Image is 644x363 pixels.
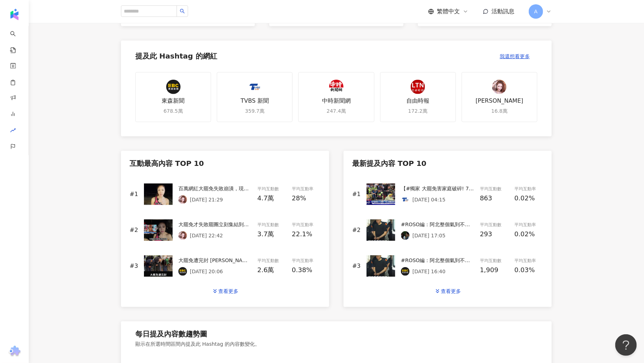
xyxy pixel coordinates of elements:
[178,231,187,240] img: KOL Avatar
[144,255,173,277] img: 大罷免遭完封 柯建銘鞠躬致歉 #東奔西波編：有人點出失敗關鍵就是... #大罷免 #柯建銘 #民進黨
[190,197,223,203] p: [DATE] 21:29
[178,195,187,204] img: KOL Avatar
[352,262,361,270] p: #3
[9,9,20,20] img: logo icon
[401,256,474,264] div: #ROSO編：阿北整個氣到不行 #[PERSON_NAME]#大罷免 #[PERSON_NAME]
[514,193,535,203] span: 0.02%
[401,231,410,240] img: KOL Avatar
[130,262,138,270] p: #3
[8,346,22,357] img: chrome extension
[292,265,312,275] span: 0.38%
[292,193,306,203] span: 28%
[480,194,492,202] span: 863
[292,186,321,192] div: 平均互動率
[190,269,223,274] p: [DATE] 20:06
[135,341,537,347] div: 顯示在所選時間區間內提及此 Hashtag 的內容數變化。
[178,256,252,264] div: 大罷免遭完封 [PERSON_NAME][PERSON_NAME]致歉 #東奔西波編：有人點出失敗關鍵就是... #大罷免 #[PERSON_NAME]#民進黨
[514,186,543,192] div: 平均互動率
[130,226,138,234] p: #2
[406,97,429,105] div: 自由時報
[534,8,538,15] span: A
[292,257,321,264] div: 平均互動率
[322,97,351,105] div: 中時新聞網
[514,257,543,264] div: 平均互動率
[491,8,514,15] span: 活動訊息
[257,257,286,264] div: 平均互動數
[178,220,252,228] div: 大罷免才失敗罷團立刻集結到台中宣傳823，老百姓絕對奉陪到底讓青鳥再哭一次 #民進黨 #青鳥 #大罷免 #罷免團體 #青鳥 #台中罷免 #823 #高鈞鈞 #鈞鈞啦啦隊
[615,334,637,356] iframe: Help Scout Beacon - Open
[178,256,252,264] div: 大罷免遭完封 柯建銘鞠躬致歉 #東奔西波編：有人點出失敗關鍵就是... #大罷免 #柯建銘 #民進黨
[180,9,185,14] span: search
[178,267,187,276] img: KOL Avatar
[480,222,509,228] div: 平均互動數
[178,185,252,192] div: 百萬網紅大罷免失敗崩潰，現在履行承諾的時間到了 #民進黨 #青鳥 #大罷免 #大失敗#[PERSON_NAME] #花蓮 #[PERSON_NAME]#[PERSON_NAME]啦啦隊
[162,97,185,105] div: 東森新聞
[352,226,361,234] p: #2
[352,159,543,168] div: 最新提及內容 TOP 10
[10,26,24,54] a: search
[401,195,410,204] img: KOL Avatar
[480,230,492,238] span: 293
[257,229,274,239] span: 3.7萬
[218,288,238,294] div: 查看更多
[411,80,425,94] img: KOL Avatar
[412,233,445,238] p: [DATE] 17:05
[427,284,468,298] button: 查看更多
[166,80,181,94] img: KOL Avatar
[367,255,395,277] img: #ROSO編：阿北整個氣到不行 #柯文哲 #大罷免 #賴清德
[144,219,173,241] img: 大罷免才失敗罷團立刻集結到台中宣傳823，老百姓絕對奉陪到底讓青鳥再哭一次 #民進黨 #青鳥 #大罷免 #罷免團體 #青鳥 #台中罷免 #823 #高鈞鈞 #鈞鈞啦啦隊
[164,108,183,115] div: 678.5萬
[178,185,252,192] div: 百萬網紅大罷免失敗崩潰，現在履行承諾的時間到了 #民進黨 #青鳥 #大罷免 #大失敗#八炯 #花蓮 #高鈞鈞 #鈞鈞啦啦隊
[135,52,217,60] div: 提及此 Hashtag 的網紅
[144,183,173,205] img: 百萬網紅大罷免失敗崩潰，現在履行承諾的時間到了 #民進黨 #青鳥 #大罷免 #大失敗#八炯 #花蓮 #高鈞鈞 #鈞鈞啦啦隊
[480,186,509,192] div: 平均互動數
[10,123,16,139] span: rise
[514,265,535,275] span: 0.03%
[257,193,274,203] span: 4.7萬
[217,72,293,122] a: KOL AvatarTVBS 新聞359.7萬
[257,265,274,275] span: 2.6萬
[480,257,509,264] div: 平均互動數
[257,186,286,192] div: 平均互動數
[401,185,474,192] div: 【#獨家 大罷免害家庭破碎! 7旬父慘遭女兒痛毆三拳】 【#獨家 大罷免害家庭破碎! 7旬父慘遭女兒痛毆三拳】 竟然打自己的父親 #726大罷免 #大罷免 #毆打
[241,97,269,105] div: TVBS 新聞
[130,190,138,198] p: #1
[412,269,445,274] p: [DATE] 16:40
[500,53,530,59] span: 我還想看更多
[367,219,395,241] img: #ROSO編：阿北整個氣到不行 #柯文哲 #大罷免 #賴清德
[257,222,286,228] div: 平均互動數
[327,108,346,115] div: 247.4萬
[204,284,246,298] button: 查看更多
[178,220,252,228] div: 大罷免才失敗罷團立刻集結到台中宣傳823，老百姓絕對奉陪到底讓青鳥再哭一次 #民進黨 #青鳥 #大罷免 #罷免團體 #青鳥 #台中罷免 #823 #[PERSON_NAME]#[PERSON_N...
[412,197,445,203] p: [DATE] 04:15
[380,72,456,122] a: KOL Avatar自由時報172.2萬
[367,183,395,205] img: 【#獨家 大罷免害家庭破碎! 7旬父慘遭女兒痛毆三拳】 【#獨家 大罷免害家庭破碎! 7旬父慘遭女兒痛毆三拳】 竟然打自己的父親 #726大罷免 #大罷免 #毆打
[401,220,474,228] div: #ROSO編：阿北整個氣到不行 #[PERSON_NAME]#大罷免 #[PERSON_NAME]
[462,72,537,122] a: KOL Avatar[PERSON_NAME]16.8萬
[248,80,262,94] img: KOL Avatar
[441,288,461,294] div: 查看更多
[514,222,543,228] div: 平均互動率
[480,265,499,275] span: 1,909
[491,108,508,115] div: 16.8萬
[401,256,474,264] div: #ROSO編：阿北整個氣到不行 #柯文哲 #大罷免 #賴清德
[514,229,535,239] span: 0.02%
[492,80,507,94] img: KOL Avatar
[401,267,410,276] img: KOL Avatar
[476,97,523,105] div: [PERSON_NAME]
[329,80,344,94] img: KOL Avatar
[352,190,361,198] p: #1
[245,108,265,115] div: 359.7萬
[292,222,321,228] div: 平均互動率
[135,72,211,122] a: KOL Avatar東森新聞678.5萬
[135,330,537,338] div: 每日提及內容數趨勢圖
[401,220,474,228] div: #ROSO編：阿北整個氣到不行 #柯文哲 #大罷免 #賴清德
[408,108,428,115] div: 172.2萬
[298,72,374,122] a: KOL Avatar中時新聞網247.4萬
[292,229,312,239] span: 22.1%
[190,233,223,238] p: [DATE] 22:42
[130,159,321,168] div: 互動最高內容 TOP 10
[492,49,537,64] button: 我還想看更多
[437,8,460,15] span: 繁體中文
